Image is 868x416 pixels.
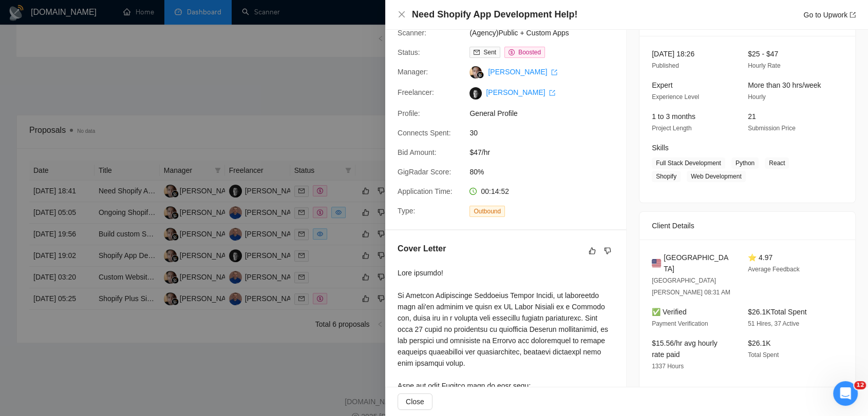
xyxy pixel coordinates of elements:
[652,308,687,316] span: ✅ Verified
[10,138,195,192] div: Недавние сообщенияProfile image for DimaОцініть бесідуDima•1 дн. назад
[398,168,451,176] span: GigRadar Score:
[604,247,611,255] span: dislike
[469,108,624,119] span: General Profile
[21,206,172,216] div: Отправить сообщение
[398,243,446,255] h5: Cover Letter
[748,308,806,316] span: $26.1K Total Spent
[850,12,856,18] span: export
[46,172,65,183] div: Dima
[803,11,856,19] a: Go to Upworkexport
[21,147,184,157] div: Недавние сообщения
[748,50,778,58] span: $25 - $47
[652,157,725,169] span: Full Stack Development
[486,88,555,96] a: [PERSON_NAME] export
[46,163,105,171] span: Оцініть бесіду
[474,49,480,55] span: mail
[469,147,624,158] span: $47/hr
[748,62,780,69] span: Hourly Rate
[21,162,42,183] img: Profile image for Dima
[122,16,143,37] img: Profile image for Viktor
[589,247,596,255] span: like
[21,262,93,272] span: Поиск по статьям
[398,48,420,56] span: Status:
[748,81,821,89] span: More than 30 hrs/week
[21,315,172,336] div: 🔠 GigRadar Search Syntax: Query Operators for Optimized Job Searches
[586,245,598,257] button: like
[652,363,684,370] span: 1337 Hours
[469,188,477,195] span: clock-circle
[508,49,515,55] span: dollar
[469,127,624,138] span: 30
[67,172,115,183] div: • 1 дн. назад
[652,62,679,69] span: Published
[21,90,185,125] p: Чем мы можем помочь?
[687,171,746,182] span: Web Development
[406,396,424,407] span: Close
[398,109,420,117] span: Profile:
[21,73,185,90] p: Здравствуйте! 👋
[549,90,555,96] span: export
[17,346,51,353] span: Главная
[854,381,866,389] span: 12
[748,93,766,101] span: Hourly
[652,50,694,58] span: [DATE] 18:26
[748,112,756,121] span: 21
[398,88,434,96] span: Freelancer:
[748,351,779,359] span: Total Spent
[469,87,482,100] img: c1zmAWisTHziSa3_WcamrUCUCnFMC0MGmHuYXGxJ0Fg_6K1VvEHJSMasMTSBmg5ptU
[398,129,451,137] span: Connects Spent:
[731,157,759,169] span: Python
[15,256,191,277] button: Поиск по статьям
[652,339,718,359] span: $15.56/hr avg hourly rate paid
[652,125,691,132] span: Project Length
[488,68,557,76] a: [PERSON_NAME] export
[137,320,205,361] button: Помощь
[469,166,624,177] span: 80%
[748,253,772,262] span: ⭐ 4.97
[652,320,708,327] span: Payment Verification
[481,187,509,195] span: 00:14:52
[748,320,799,327] span: 51 Hires, 37 Active
[398,393,432,410] button: Close
[469,29,569,37] a: (Agency)Public + Custom Apps
[652,144,669,152] span: Skills
[21,285,172,307] div: ✅ How To: Connect your agency to [DOMAIN_NAME]
[601,245,614,257] button: dislike
[833,381,858,406] iframe: Intercom live chat
[398,10,406,19] button: Close
[398,148,437,156] span: Bid Amount:
[664,252,731,274] span: [GEOGRAPHIC_DATA]
[398,187,452,195] span: Application Time:
[398,10,406,18] span: close
[398,68,428,76] span: Manager:
[748,339,770,347] span: $26.1K
[748,266,800,273] span: Average Feedback
[652,93,699,101] span: Experience Level
[652,212,843,240] div: Client Details
[142,16,162,37] img: Profile image for Nazar
[652,81,672,89] span: Expert
[748,125,796,132] span: Submission Price
[21,19,37,36] img: logo
[652,257,661,269] img: 🇺🇸
[15,311,191,341] div: 🔠 GigRadar Search Syntax: Query Operators for Optimized Job Searches
[161,16,182,37] img: Profile image for Dima
[21,216,172,238] div: Обычно мы отвечаем в течение менее минуты
[156,346,186,353] span: Помощь
[412,8,577,21] h4: Need Shopify App Development Help!
[551,69,557,75] span: export
[11,153,195,191] div: Profile image for DimaОцініть бесідуDima•1 дн. назад
[652,171,681,182] span: Shopify
[477,71,484,78] img: gigradar-bm.png
[15,281,191,311] div: ✅ How To: Connect your agency to [DOMAIN_NAME]
[398,29,426,37] span: Scanner:
[469,206,505,217] span: Outbound
[68,320,137,361] button: Чат
[765,157,789,169] span: React
[398,207,415,215] span: Type:
[518,49,541,56] span: Boosted
[652,112,695,121] span: 1 to 3 months
[652,277,730,296] span: [GEOGRAPHIC_DATA][PERSON_NAME] 08:31 AM
[483,49,496,56] span: Sent
[96,346,109,353] span: Чат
